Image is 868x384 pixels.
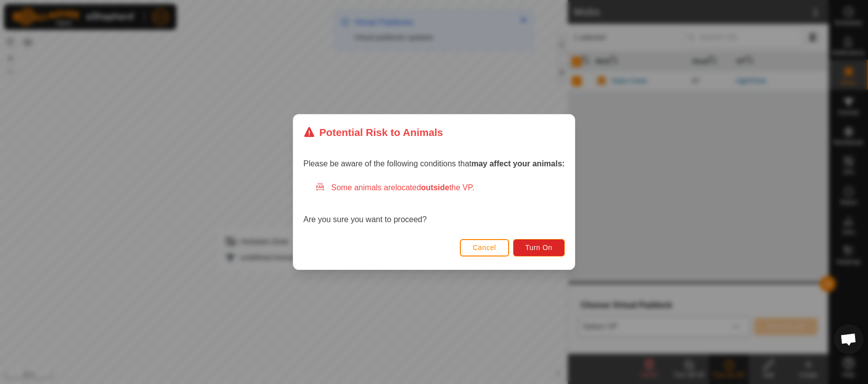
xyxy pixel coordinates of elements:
span: Cancel [473,244,496,252]
strong: may affect your animals: [471,159,565,168]
span: located the VP. [395,183,474,192]
a: Open chat [834,324,864,354]
button: Turn On [513,239,565,256]
button: Cancel [460,239,509,256]
span: Turn On [525,244,552,252]
div: Some animals are [315,182,565,194]
div: Are you sure you want to proceed? [303,182,565,226]
strong: outside [421,183,449,192]
span: Please be aware of the following conditions that [303,159,565,168]
div: Potential Risk to Animals [303,125,443,140]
